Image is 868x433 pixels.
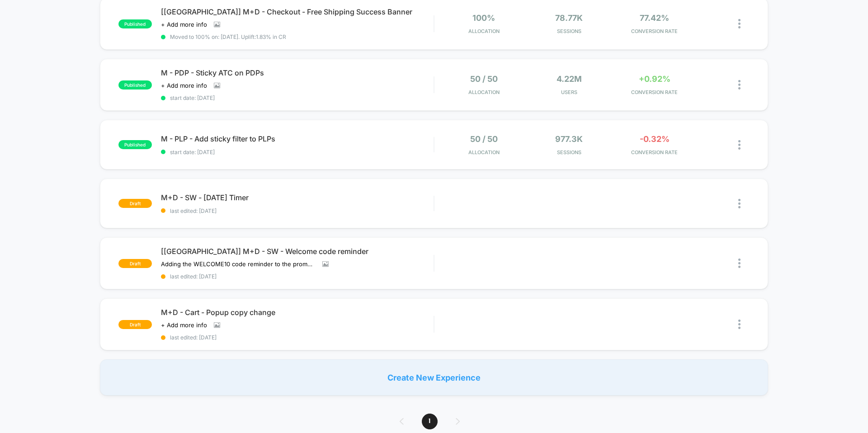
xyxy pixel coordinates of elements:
[614,28,695,34] span: CONVERSION RATE
[468,89,500,95] span: Allocation
[468,149,500,155] span: Allocation
[118,80,152,89] span: published
[118,259,152,268] span: draft
[118,320,152,329] span: draft
[100,359,768,395] div: Create New Experience
[161,82,207,89] span: + Add more info
[161,334,434,341] span: last edited: [DATE]
[170,33,286,40] span: Moved to 100% on: [DATE] . Uplift: 1.83% in CR
[472,13,495,23] span: 100%
[738,140,741,150] img: close
[161,94,434,101] span: start date: [DATE]
[161,273,434,280] span: last edited: [DATE]
[738,320,741,329] img: close
[161,21,207,28] span: + Add more info
[529,28,610,34] span: Sessions
[161,7,434,16] span: [[GEOGRAPHIC_DATA]] M+D - Checkout - Free Shipping Success Banner
[161,260,316,268] span: Adding the WELCOME10 code reminder to the promo bar, for new subscribers
[161,308,434,317] span: M+D - Cart - Popup copy change
[161,321,207,329] span: + Add more info
[738,80,741,89] img: close
[738,199,741,208] img: close
[529,89,610,95] span: Users
[555,13,583,23] span: 78.77k
[118,19,152,28] span: published
[470,74,498,84] span: 50 / 50
[470,134,498,144] span: 50 / 50
[738,19,741,28] img: close
[422,414,438,429] span: 1
[555,134,583,144] span: 977.3k
[161,193,434,202] span: M+D - SW - [DATE] Timer
[639,74,670,84] span: +0.92%
[118,199,152,208] span: draft
[161,207,434,214] span: last edited: [DATE]
[161,247,434,256] span: [[GEOGRAPHIC_DATA]] M+D - SW - Welcome code reminder
[614,149,695,155] span: CONVERSION RATE
[118,140,152,149] span: published
[468,28,500,34] span: Allocation
[738,259,741,268] img: close
[161,149,434,155] span: start date: [DATE]
[529,149,610,155] span: Sessions
[640,13,669,23] span: 77.42%
[640,134,670,144] span: -0.32%
[557,74,582,84] span: 4.22M
[161,134,434,143] span: M - PLP - Add sticky filter to PLPs
[614,89,695,95] span: CONVERSION RATE
[161,68,434,77] span: M - PDP - Sticky ATC on PDPs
